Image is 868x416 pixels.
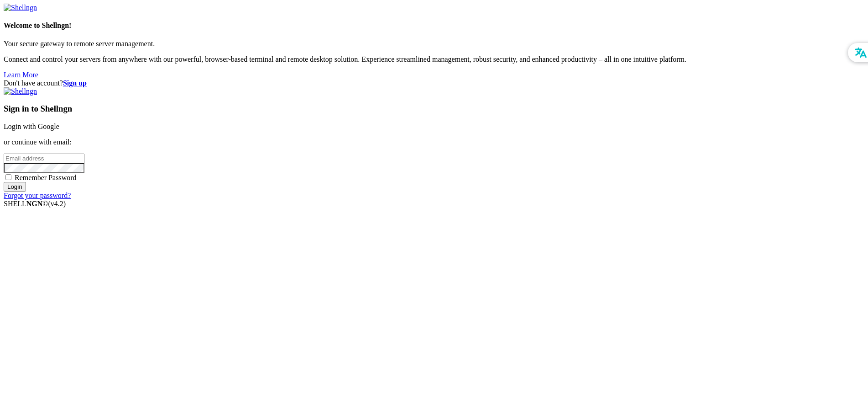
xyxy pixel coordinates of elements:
img: Shellngn [4,87,37,96]
input: Email address [4,154,84,163]
a: Login with Google [4,123,59,130]
a: Forgot your password? [4,192,71,199]
span: 4.2.0 [48,200,66,208]
p: Connect and control your servers from anywhere with our powerful, browser-based terminal and remo... [4,55,864,64]
a: Learn More [4,71,38,79]
span: SHELL © [4,200,66,208]
p: or continue with email: [4,138,864,146]
h3: Sign in to Shellngn [4,104,864,114]
p: Your secure gateway to remote server management. [4,40,864,48]
h4: Welcome to Shellngn! [4,21,864,30]
b: NGN [26,200,43,208]
img: Shellngn [4,4,37,12]
input: Remember Password [5,174,11,180]
div: Don't have account? [4,79,864,87]
input: Login [4,182,26,192]
a: Sign up [63,79,87,87]
span: Remember Password [15,174,77,181]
